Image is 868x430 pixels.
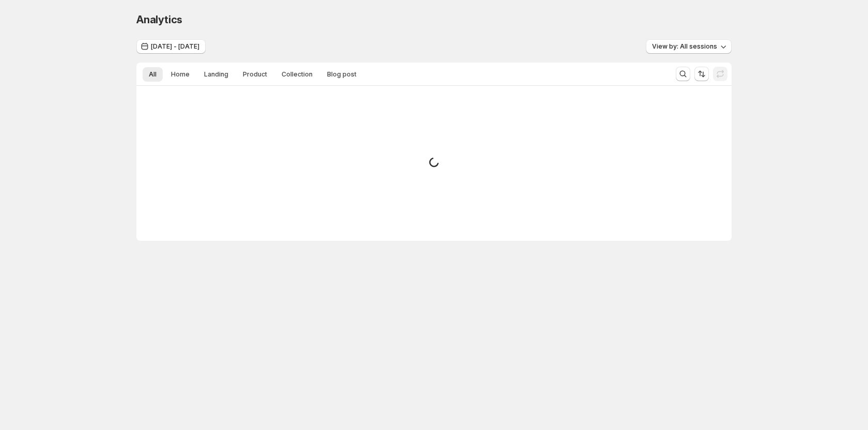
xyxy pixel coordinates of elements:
span: [DATE] - [DATE] [151,42,199,51]
button: View by: All sessions [646,39,732,54]
button: Search and filter results [676,67,690,81]
span: Analytics [136,13,182,26]
span: Collection [282,70,313,79]
button: [DATE] - [DATE] [136,39,206,54]
span: Product [243,70,267,79]
button: Sort the results [694,67,709,81]
span: Landing [204,70,228,79]
span: View by: All sessions [652,42,717,51]
span: Home [171,70,190,79]
span: Blog post [327,70,357,79]
span: All [149,70,157,79]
